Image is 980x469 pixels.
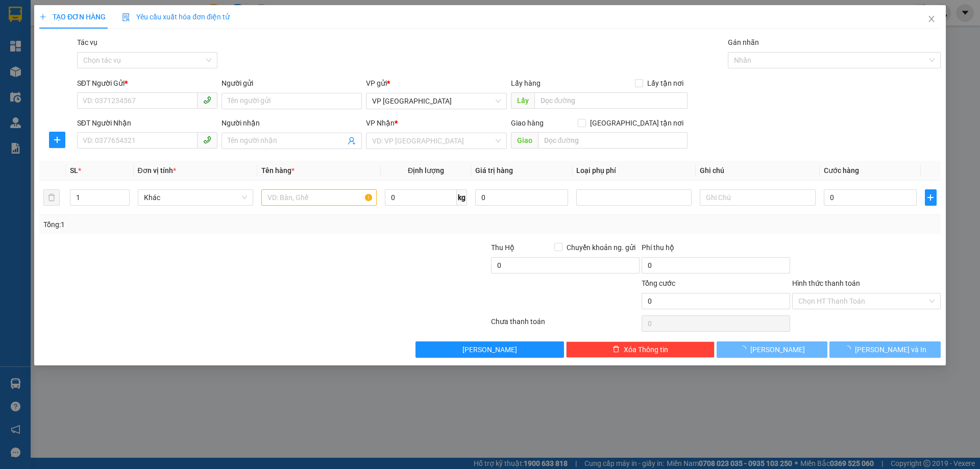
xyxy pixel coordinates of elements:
label: Gán nhãn [728,38,759,46]
span: plus [50,136,65,144]
span: Lấy [511,92,534,109]
button: [PERSON_NAME] [416,341,565,358]
span: Giao [511,132,538,149]
button: Close [917,5,946,34]
span: plus [925,193,936,202]
span: phone [203,136,211,144]
label: Hình thức thanh toán [792,279,860,287]
span: [PERSON_NAME] [463,344,518,355]
div: Chưa thanh toán [490,316,641,334]
span: Lấy hàng [511,79,541,87]
span: [PERSON_NAME] và In [855,344,926,355]
span: phone [203,96,211,104]
button: plus [49,132,65,148]
button: plus [925,189,936,206]
span: [PERSON_NAME] [751,344,805,355]
img: icon [122,13,130,21]
div: SĐT Người Nhận [77,117,217,129]
span: Thu Hộ [491,243,514,252]
span: kg [457,189,467,206]
span: loading [740,345,751,353]
div: Người nhận [222,117,362,129]
span: close [927,15,936,23]
span: Tổng cước [642,279,675,287]
button: [PERSON_NAME] và In [830,341,941,358]
button: deleteXóa Thông tin [567,341,715,358]
div: Người gửi [222,78,362,89]
div: Phí thu hộ [642,242,790,257]
span: TẠO ĐƠN HÀNG [39,13,106,21]
div: Tổng: 1 [43,219,378,230]
button: [PERSON_NAME] [717,341,827,358]
span: [GEOGRAPHIC_DATA] tận nơi [586,117,688,129]
div: VP gửi [366,78,507,89]
span: Định lượng [408,166,444,175]
span: user-add [348,137,356,145]
span: Lấy tận nơi [643,78,688,89]
input: Dọc đường [534,92,688,109]
span: SL [70,166,79,175]
span: VP Hà Đông [373,93,501,109]
input: Ghi Chú [700,189,816,206]
input: VD: Bàn, Ghế [261,189,377,206]
span: Tên hàng [261,166,295,175]
span: Khác [144,190,247,205]
span: Chuyển khoản ng. gửi [562,242,640,253]
span: Đơn vị tính [138,166,176,175]
span: Giao hàng [511,119,544,127]
span: VP Nhận [366,119,395,127]
label: Tác vụ [77,38,97,46]
span: Yêu cầu xuất hóa đơn điện tử [122,13,230,21]
input: Dọc đường [538,132,688,149]
th: Loại phụ phí [572,161,696,181]
input: 0 [475,189,568,206]
span: plus [39,13,46,20]
span: loading [844,345,855,353]
span: Xóa Thông tin [624,344,668,355]
th: Ghi chú [696,161,820,181]
div: SĐT Người Gửi [77,78,217,89]
span: Cước hàng [824,166,859,175]
span: delete [612,345,620,354]
span: Giá trị hàng [475,166,513,175]
button: delete [43,189,60,206]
